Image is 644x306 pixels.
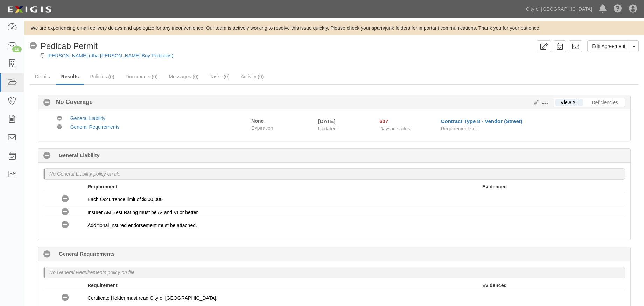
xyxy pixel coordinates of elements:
strong: Requirement [87,283,118,288]
i: No Coverage [57,116,62,121]
a: Edit Agreement [587,40,630,52]
a: Results [56,70,84,85]
strong: Evidenced [482,184,507,190]
div: We are experiencing email delivery delays and apologize for any inconvenience. Our team is active... [24,24,644,31]
span: Expiration [251,124,313,131]
a: View All [555,99,583,106]
span: Additional Insured endorsement must be attached. [87,222,197,228]
a: Tasks (0) [204,70,235,84]
i: No Coverage [62,195,69,203]
a: Messages (0) [163,70,204,84]
span: Days in status [379,126,410,131]
i: No Coverage [62,208,69,216]
i: No Coverage 607 days (since 01/04/2024) [43,251,51,258]
b: General Requirements [59,250,115,257]
strong: None [251,118,264,124]
div: Pedicab Permit [30,40,98,52]
b: General Liability [59,151,100,159]
i: No Coverage [30,42,37,50]
a: Activity (0) [236,70,269,84]
span: Pedicab Permit [41,41,98,51]
span: Certificate Holder must read City of [GEOGRAPHIC_DATA]. [87,295,217,301]
span: Requirement set [441,126,477,131]
a: Edit Results [531,100,539,105]
span: Updated [318,126,337,131]
i: Help Center - Complianz [614,5,622,13]
i: No Coverage [57,125,62,130]
i: No Coverage [62,294,69,301]
a: Documents (0) [120,70,163,84]
span: Insurer AM Best Rating must be A- and VI or better [87,209,198,215]
a: City of [GEOGRAPHIC_DATA] [523,2,596,16]
div: 12 [12,46,22,52]
div: [DATE] [318,118,369,125]
i: No Coverage [62,221,69,229]
a: Details [30,70,55,84]
a: Contract Type 8 - Vendor (Street) [441,118,523,124]
span: Each Occurrence limit of $300,000 [87,197,163,202]
a: [PERSON_NAME] (dba [PERSON_NAME] Boy Pedicabs) [47,53,173,58]
img: logo-5460c22ac91f19d4615b14bd174203de0afe785f0fc80cf4dbbc73dc1793850b.png [5,3,54,16]
strong: Evidenced [482,283,507,288]
i: No Coverage 607 days (since 01/04/2024) [43,152,51,159]
a: Policies (0) [85,70,119,84]
b: No Coverage [51,98,93,106]
i: No Coverage [43,99,51,106]
p: No General Requirements policy on file [49,269,135,276]
a: General Liability [70,115,105,121]
div: Since 01/04/2024 [379,118,435,125]
a: Deficiencies [587,99,623,106]
strong: Requirement [87,184,118,190]
a: General Requirements [70,124,120,130]
p: No General Liability policy on file [49,170,120,177]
